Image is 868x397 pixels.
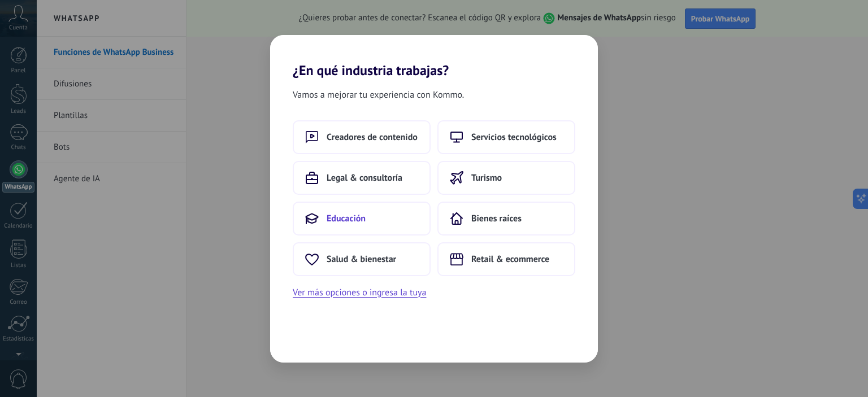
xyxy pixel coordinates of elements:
[327,213,366,224] span: Educación
[327,172,402,184] span: Legal & consultoría
[471,254,549,265] span: Retail & ecommerce
[327,132,418,143] span: Creadores de contenido
[471,132,557,143] span: Servicios tecnológicos
[471,172,502,184] span: Turismo
[293,202,431,235] button: Educación
[293,161,431,195] button: Legal & consultoría
[270,35,598,78] h2: ¿En qué industria trabajas?
[293,120,431,154] button: Creadores de contenido
[471,213,522,224] span: Bienes raíces
[437,242,575,276] button: Retail & ecommerce
[437,202,575,235] button: Bienes raíces
[437,161,575,195] button: Turismo
[293,242,431,276] button: Salud & bienestar
[437,120,575,154] button: Servicios tecnológicos
[293,88,464,102] span: Vamos a mejorar tu experiencia con Kommo.
[293,285,426,300] button: Ver más opciones o ingresa la tuya
[327,254,396,265] span: Salud & bienestar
